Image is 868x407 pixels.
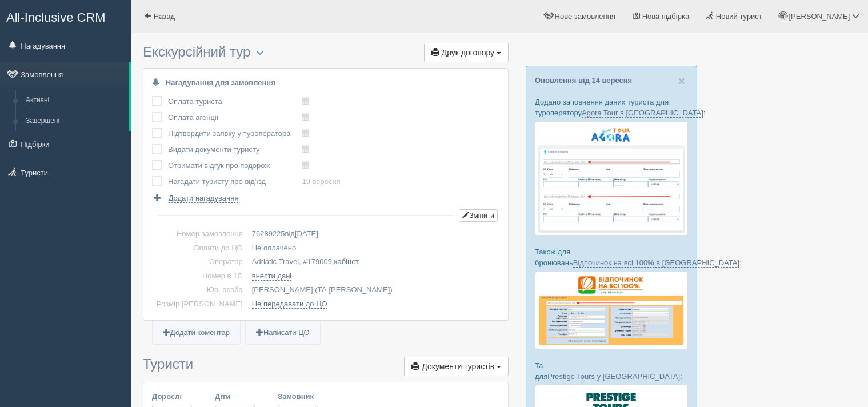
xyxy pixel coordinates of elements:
[422,362,494,371] span: Документи туристів
[442,48,494,57] span: Друк договору
[152,269,247,284] td: Номер в 1С
[143,357,509,376] h3: Туристи
[535,246,688,268] p: Також для бронювань :
[152,227,247,241] td: Номер замовлення
[143,45,509,62] h3: Екскурсійний тур
[424,43,509,62] button: Друк договору
[459,209,498,222] button: Змінити
[678,74,685,87] span: ×
[307,257,332,266] span: 179009
[535,97,688,118] p: Додано заповнення даних туриста для туроператору :
[153,321,240,345] a: Додати коментар
[168,110,302,126] td: Оплата агенції
[168,158,302,174] td: Отримати відгук про подорож
[642,12,690,21] span: Нова підбірка
[247,255,499,269] td: Adriatic Travel, # ,
[166,78,275,87] b: Нагадування для замовлення
[168,142,302,158] td: Видати документи туристу
[295,229,318,238] span: [DATE]
[169,194,239,203] span: Додати нагадування
[168,126,302,142] td: Підтвердити заявку у туроператора
[247,227,499,241] td: від
[21,90,129,111] a: Активні
[247,283,499,297] td: [PERSON_NAME] (ТА [PERSON_NAME])
[252,272,292,281] a: внести дані
[1,1,131,32] a: All-Inclusive CRM
[535,76,632,85] a: Оновлення від 14 вересня
[152,297,247,312] td: Розмір [PERSON_NAME]
[678,75,685,87] button: Close
[535,121,688,236] img: agora-tour-%D1%84%D0%BE%D1%80%D0%BC%D0%B0-%D0%B1%D1%80%D0%BE%D0%BD%D1%8E%D0%B2%D0%B0%D0%BD%D0%BD%...
[168,174,302,190] td: Нагадати туристу про від'їзд
[302,177,340,186] a: 19 вересня
[555,12,615,21] span: Нове замовлення
[152,391,192,402] label: Дорослі
[582,109,703,118] a: Agora Tour в [GEOGRAPHIC_DATA]
[152,255,247,269] td: Оператор
[789,12,850,21] span: [PERSON_NAME]
[252,300,327,309] a: Не передавати до ЦО
[152,193,238,203] a: Додати нагадування
[252,229,285,238] span: 76289225
[334,257,359,266] a: кабінет
[154,12,175,21] span: Назад
[152,283,247,297] td: Юр. особа
[247,241,499,256] td: Не оплачено
[168,94,302,110] td: Оплата туриста
[278,391,318,402] label: Замовник
[21,111,129,131] a: Завершені
[573,258,739,268] a: Відпочинок на всі 100% в [GEOGRAPHIC_DATA]
[547,372,680,381] a: Prestige Tours у [GEOGRAPHIC_DATA]
[716,12,762,21] span: Новий турист
[246,321,320,345] a: Написати ЦО
[152,241,247,256] td: Оплати до ЦО
[404,357,509,376] button: Документи туристів
[535,360,688,382] p: Та для :
[6,10,106,25] span: All-Inclusive CRM
[535,272,688,349] img: otdihnavse100--%D1%84%D0%BE%D1%80%D0%BC%D0%B0-%D0%B1%D1%80%D0%BE%D0%BD%D0%B8%D1%80%D0%BE%D0%B2%D0...
[215,391,255,402] label: Діти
